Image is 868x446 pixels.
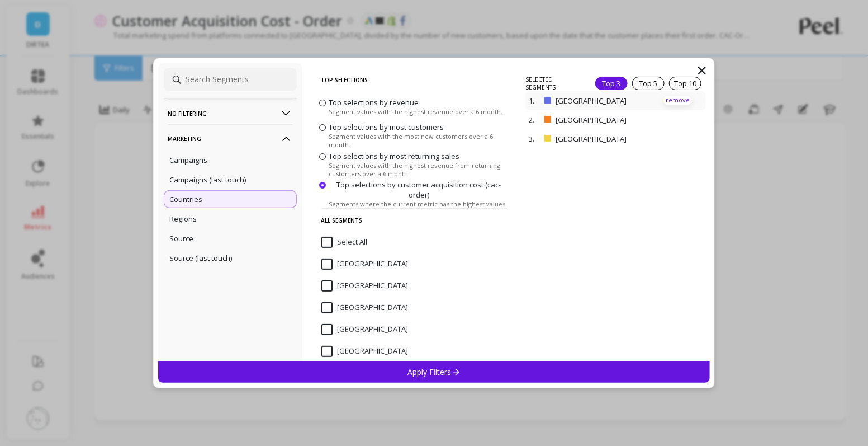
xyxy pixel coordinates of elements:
div: Top 5 [632,77,665,90]
p: Marketing [168,124,292,153]
span: Angola [321,346,408,357]
span: Top selections by customer acquisition cost (cac-order) [329,179,509,199]
p: Top Selections [321,68,507,92]
p: 1. [529,96,540,106]
p: [GEOGRAPHIC_DATA] [556,134,665,144]
p: All Segments [321,208,507,232]
p: Apply Filters [407,367,461,377]
span: Top selections by most customers [329,122,444,132]
p: Source [170,233,194,243]
span: Afghanistan [321,259,408,270]
div: Top 3 [595,77,628,90]
span: Top selections by revenue [329,97,419,107]
p: remove [663,96,692,105]
input: Search Segments [164,68,297,91]
p: No filtering [168,99,292,128]
p: [GEOGRAPHIC_DATA] [556,115,665,125]
p: Campaigns (last touch) [170,175,246,185]
p: Countries [170,194,203,204]
span: Segment values with the highest revenue over a 6 month. [329,107,502,115]
p: Campaigns [170,155,208,165]
span: Select All [321,237,367,248]
span: Top selections by most returning sales [329,151,459,161]
p: Regions [170,214,197,224]
p: Source (last touch) [170,253,233,263]
span: Andorra [321,324,408,335]
p: 2. [529,115,540,125]
span: Algeria [321,302,408,313]
span: Albania [321,280,408,292]
div: Top 10 [669,77,701,90]
span: Segment values with the most new customers over a 6 month. [329,132,509,149]
span: Segments where the current metric has the highest values. [329,199,507,208]
p: 3. [529,134,540,144]
span: Segment values with the highest revenue from returning customers over a 6 month. [329,161,509,178]
p: SELECTED SEGMENTS [525,76,582,91]
p: [GEOGRAPHIC_DATA] [556,96,665,106]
